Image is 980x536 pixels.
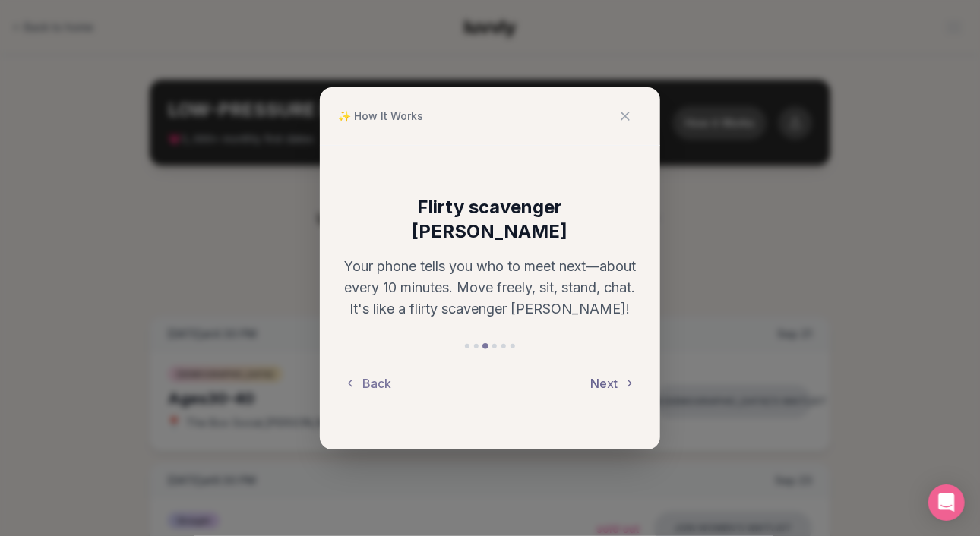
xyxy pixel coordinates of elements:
h3: Flirty scavenger [PERSON_NAME] [344,195,636,244]
button: Next [590,367,636,400]
div: Open Intercom Messenger [928,484,965,521]
p: Your phone tells you who to meet next—about every 10 minutes. Move freely, sit, stand, chat. It's... [344,256,636,320]
span: ✨ How It Works [338,109,423,124]
button: Back [344,367,391,400]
